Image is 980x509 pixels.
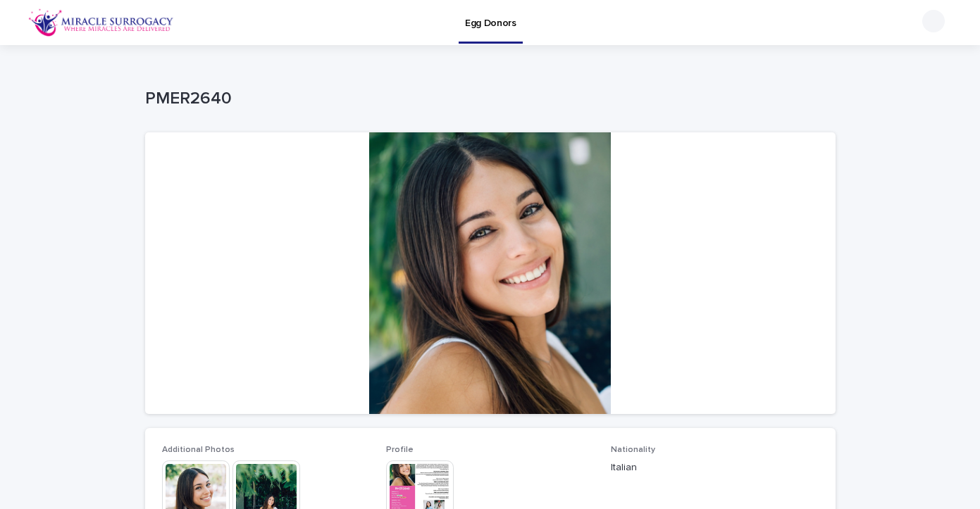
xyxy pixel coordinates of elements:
[28,8,174,37] img: OiFFDOGZQuirLhrlO1ag
[386,446,414,454] span: Profile
[162,446,235,454] span: Additional Photos
[611,460,819,475] p: Italian
[611,446,655,454] span: Nationality
[145,89,830,109] p: PMER2640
